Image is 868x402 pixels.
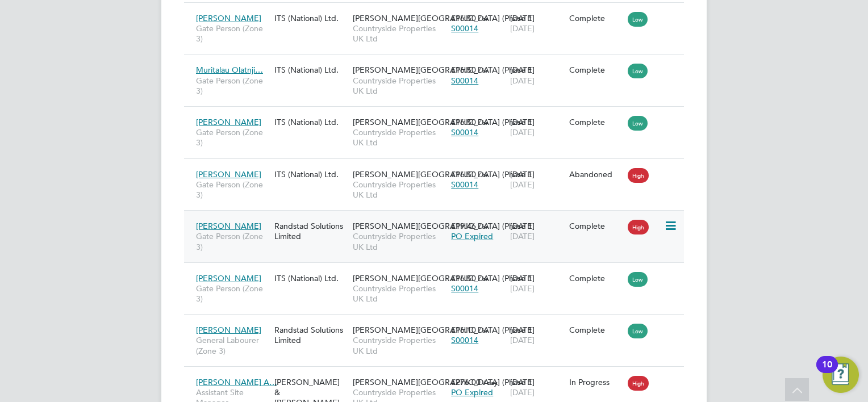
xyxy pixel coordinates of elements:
span: Countryside Properties UK Ltd [353,23,445,44]
span: Muritalau Olatnji… [196,65,263,75]
span: Countryside Properties UK Ltd [353,335,445,355]
span: [PERSON_NAME][GEOGRAPHIC_DATA] (Phase 1 [353,325,532,335]
div: ITS (National) Ltd. [272,111,350,133]
span: Gate Person (Zone 3) [196,179,269,200]
span: [DATE] [510,283,535,294]
div: ITS (National) Ltd. [272,59,350,81]
div: Abandoned [569,169,623,179]
span: £16.50 [451,169,476,179]
span: [DATE] [510,387,535,397]
span: [DATE] [510,76,535,86]
span: S00014 [451,127,478,137]
span: [DATE] [510,335,535,345]
span: Gate Person (Zone 3) [196,76,269,96]
button: Open Resource Center, 10 new notifications [823,357,859,393]
span: [PERSON_NAME] [196,325,261,335]
span: [DATE] [510,127,535,137]
span: General Labourer (Zone 3) [196,335,269,355]
span: PO Expired [451,231,493,241]
div: In Progress [569,377,623,387]
div: Randstad Solutions Limited [272,215,350,247]
span: / hr [478,222,488,231]
div: [DATE] [507,7,566,39]
span: £16.50 [451,117,476,127]
span: Low [628,116,648,131]
span: £16.50 [451,273,476,283]
div: Complete [569,13,623,23]
span: / hr [478,326,488,334]
span: [PERSON_NAME][GEOGRAPHIC_DATA] (Phase 1 [353,65,532,75]
a: [PERSON_NAME]Gate Person (Zone 3)ITS (National) Ltd.[PERSON_NAME][GEOGRAPHIC_DATA] (Phase 1Countr... [193,111,684,120]
div: [DATE] [507,111,566,143]
span: Countryside Properties UK Ltd [353,231,445,252]
span: [PERSON_NAME][GEOGRAPHIC_DATA] (Phase 1 [353,273,532,283]
span: [PERSON_NAME][GEOGRAPHIC_DATA] (Phase 1 [353,169,532,179]
div: [DATE] [507,59,566,91]
div: [DATE] [507,215,566,247]
span: S00014 [451,23,478,33]
span: [PERSON_NAME][GEOGRAPHIC_DATA] (Phase 1 [353,13,532,23]
span: S00014 [451,76,478,86]
div: Randstad Solutions Limited [272,319,350,351]
span: [PERSON_NAME] [196,13,261,23]
span: [PERSON_NAME][GEOGRAPHIC_DATA] (Phase 1 [353,377,532,387]
a: [PERSON_NAME]Gate Person (Zone 3)ITS (National) Ltd.[PERSON_NAME][GEOGRAPHIC_DATA] (Phase 1Countr... [193,7,684,16]
span: / hr [478,66,488,74]
span: Low [628,272,648,287]
span: £276.00 [451,377,481,387]
span: Low [628,64,648,78]
span: Countryside Properties UK Ltd [353,283,445,304]
span: / hr [478,118,488,127]
span: [DATE] [510,23,535,33]
span: High [628,220,649,235]
div: Complete [569,325,623,335]
span: High [628,168,649,183]
span: Gate Person (Zone 3) [196,231,269,252]
a: Muritalau Olatnji…Gate Person (Zone 3)ITS (National) Ltd.[PERSON_NAME][GEOGRAPHIC_DATA] (Phase 1C... [193,58,684,68]
span: [DATE] [510,231,535,241]
div: ITS (National) Ltd. [272,7,350,29]
span: [PERSON_NAME][GEOGRAPHIC_DATA] (Phase 1 [353,221,532,231]
div: Complete [569,221,623,231]
a: [PERSON_NAME]General Labourer (Zone 3)Randstad Solutions Limited[PERSON_NAME][GEOGRAPHIC_DATA] (P... [193,319,684,328]
span: £16.50 [451,13,476,23]
span: [PERSON_NAME] [196,273,261,283]
span: [PERSON_NAME] [196,117,261,127]
span: £16.10 [451,325,476,335]
div: Complete [569,117,623,127]
div: Complete [569,273,623,283]
div: [DATE] [507,164,566,195]
span: [PERSON_NAME] [196,221,261,231]
span: Countryside Properties UK Ltd [353,76,445,96]
a: [PERSON_NAME] A…Assistant Site Manager[PERSON_NAME] & [PERSON_NAME] Limited[PERSON_NAME][GEOGRAPH... [193,371,684,380]
span: £19.46 [451,221,476,231]
span: S00014 [451,179,478,190]
span: S00014 [451,283,478,294]
span: £16.50 [451,65,476,75]
div: 10 [822,365,832,379]
span: [DATE] [510,179,535,190]
span: Countryside Properties UK Ltd [353,127,445,148]
a: [PERSON_NAME]Gate Person (Zone 3)ITS (National) Ltd.[PERSON_NAME][GEOGRAPHIC_DATA] (Phase 1Countr... [193,267,684,277]
span: Gate Person (Zone 3) [196,283,269,304]
a: [PERSON_NAME]Gate Person (Zone 3)ITS (National) Ltd.[PERSON_NAME][GEOGRAPHIC_DATA] (Phase 1Countr... [193,163,684,173]
div: ITS (National) Ltd. [272,164,350,185]
div: [DATE] [507,267,566,299]
span: [PERSON_NAME] [196,169,261,179]
span: / day [483,378,498,387]
span: / hr [478,274,488,283]
span: [PERSON_NAME][GEOGRAPHIC_DATA] (Phase 1 [353,117,532,127]
span: S00014 [451,335,478,345]
a: [PERSON_NAME]Gate Person (Zone 3)Randstad Solutions Limited[PERSON_NAME][GEOGRAPHIC_DATA] (Phase ... [193,215,684,224]
span: Countryside Properties UK Ltd [353,179,445,200]
div: ITS (National) Ltd. [272,267,350,289]
span: Gate Person (Zone 3) [196,23,269,44]
span: Low [628,12,648,27]
span: High [628,376,649,391]
div: Complete [569,65,623,75]
span: / hr [478,170,488,179]
span: / hr [478,14,488,23]
span: [PERSON_NAME] A… [196,377,277,387]
span: Gate Person (Zone 3) [196,127,269,148]
span: Low [628,324,648,338]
